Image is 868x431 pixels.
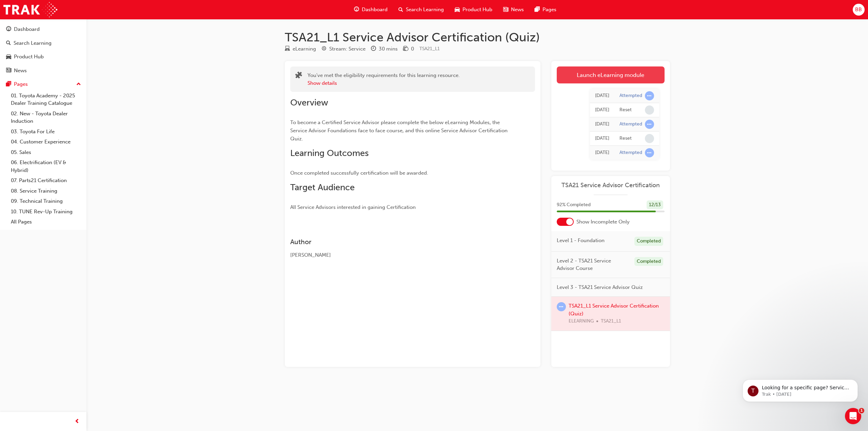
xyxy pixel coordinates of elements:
span: 1 [859,408,864,413]
div: Mon Sep 22 2025 17:20:36 GMT+0930 (Australian Central Standard Time) [595,106,609,114]
span: search-icon [6,40,11,46]
a: pages-iconPages [529,3,562,17]
div: 30 mins [379,45,398,53]
span: Product Hub [462,6,492,14]
a: 08. Service Training [8,186,84,196]
div: Stream [321,45,366,53]
span: learningRecordVerb_ATTEMPT-icon [645,120,654,129]
iframe: Intercom notifications message [732,365,868,413]
span: prev-icon [75,417,80,426]
img: Trak [3,2,57,17]
span: pages-icon [535,5,540,14]
span: learningRecordVerb_NONE-icon [645,105,654,115]
a: 06. Electrification (EV & Hybrid) [8,157,84,175]
span: To become a Certified Service Advisor please complete the below eLearning Modules, the Service Ad... [290,119,509,142]
button: Pages [3,78,84,91]
div: Reset [619,107,632,113]
span: Show Incomplete Only [576,218,630,226]
span: Dashboard [362,6,388,14]
a: guage-iconDashboard [349,3,393,17]
span: News [511,6,524,14]
div: Type [285,45,316,53]
div: Mon Sep 22 2025 17:20:11 GMT+0930 (Australian Central Standard Time) [595,120,609,128]
span: Learning resource code [419,46,440,52]
a: 07. Parts21 Certification [8,175,84,186]
span: search-icon [398,5,403,14]
h1: TSA21_L1 Service Advisor Certification (Quiz) [285,30,670,45]
a: All Pages [8,217,84,227]
div: Tue Sep 09 2025 17:23:19 GMT+0930 (Australian Central Standard Time) [595,149,609,157]
span: learningRecordVerb_ATTEMPT-icon [645,148,654,157]
span: puzzle-icon [295,72,302,80]
a: News [3,64,84,77]
span: learningResourceType_ELEARNING-icon [285,46,290,52]
a: Launch eLearning module [557,66,665,83]
span: 92 % Completed [557,201,591,209]
span: Search Learning [406,6,444,14]
span: learningRecordVerb_ATTEMPT-icon [645,91,654,100]
div: Search Learning [14,39,52,47]
a: Product Hub [3,51,84,63]
span: target-icon [321,46,327,52]
a: 02. New - Toyota Dealer Induction [8,109,84,126]
a: Dashboard [3,23,84,36]
div: Attempted [619,121,642,128]
span: Level 3 - TSA21 Service Advisor Quiz [557,283,643,291]
span: news-icon [503,5,508,14]
a: news-iconNews [498,3,529,17]
span: up-icon [76,80,81,89]
span: Level 1 - Foundation [557,237,605,244]
span: pages-icon [6,81,11,87]
span: All Service Advisors interested in gaining Certification [290,204,416,210]
iframe: Intercom live chat [845,408,861,424]
a: 04. Customer Experience [8,137,84,147]
div: News [14,67,27,75]
div: Product Hub [14,53,44,61]
a: search-iconSearch Learning [393,3,449,17]
span: car-icon [6,54,11,60]
span: learningRecordVerb_NONE-icon [645,134,654,143]
span: money-icon [403,46,408,52]
span: learningRecordVerb_ATTEMPT-icon [557,302,566,311]
span: Pages [542,6,556,14]
span: car-icon [455,5,460,14]
div: Pages [14,80,28,88]
span: Learning Outcomes [290,148,369,158]
a: 03. Toyota For Life [8,126,84,137]
span: Once completed successfully certification will be awarded. [290,170,428,176]
span: clock-icon [371,46,376,52]
div: Duration [371,45,398,53]
a: Search Learning [3,37,84,50]
span: BB [855,6,862,14]
span: guage-icon [354,5,359,14]
div: Completed [634,257,663,266]
a: 09. Technical Training [8,196,84,207]
div: Mon Sep 22 2025 17:20:37 GMT+0930 (Australian Central Standard Time) [595,92,609,100]
div: Attempted [619,150,642,156]
span: Target Audience [290,182,355,193]
div: [PERSON_NAME] [290,251,511,259]
div: eLearning [293,45,316,53]
div: Stream: Service [329,45,366,53]
div: You've met the eligibility requirements for this learning resource. [308,72,460,87]
a: 10. TUNE Rev-Up Training [8,207,84,217]
div: Completed [634,237,663,246]
div: 0 [411,45,414,53]
div: Price [403,45,414,53]
div: Mon Sep 22 2025 17:20:10 GMT+0930 (Australian Central Standard Time) [595,135,609,142]
button: BB [853,4,865,16]
div: Attempted [619,93,642,99]
span: news-icon [6,68,11,74]
a: TSA21 Service Advisor Certification [557,181,665,189]
span: guage-icon [6,26,11,33]
h3: Author [290,238,511,246]
a: 01. Toyota Academy - 2025 Dealer Training Catalogue [8,91,84,109]
a: car-iconProduct Hub [449,3,498,17]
